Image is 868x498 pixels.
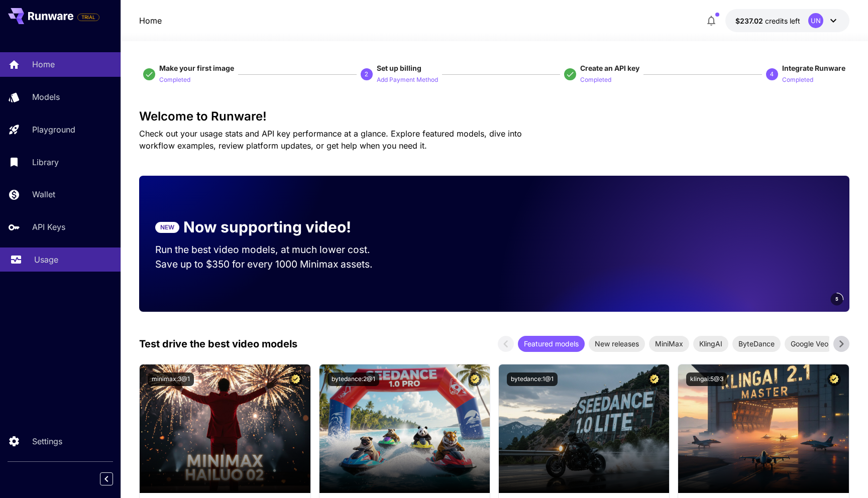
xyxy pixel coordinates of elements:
button: Completed [580,73,611,85]
div: $237.01941 [735,16,800,26]
p: Playground [32,123,75,136]
span: ByteDance [732,338,781,349]
h3: Welcome to Runware! [139,109,849,123]
p: Run the best video models, at much lower cost. [155,242,389,257]
span: Set up billing [377,64,421,72]
img: alt [140,364,310,493]
button: Completed [782,73,813,85]
p: Wallet [32,188,55,200]
a: Home [139,15,162,27]
button: Collapse sidebar [100,472,113,485]
p: Test drive the best video models [139,336,297,351]
span: Google Veo [785,338,834,349]
button: Completed [159,73,190,85]
img: alt [319,364,490,493]
div: KlingAI [693,336,728,352]
p: Completed [580,75,611,85]
div: MiniMax [649,336,689,352]
span: KlingAI [693,338,728,349]
span: MiniMax [649,338,689,349]
p: Now supporting video! [183,216,351,238]
button: bytedance:2@1 [328,372,379,386]
p: Home [32,58,55,70]
span: Featured models [518,338,585,349]
p: Completed [159,75,190,85]
img: alt [678,364,848,493]
button: Certified Model – Vetted for best performance and includes a commercial license. [289,372,302,386]
button: Certified Model – Vetted for best performance and includes a commercial license. [647,372,661,386]
p: Save up to $350 for every 1000 Minimax assets. [155,257,389,272]
span: Add your payment card to enable full platform functionality. [77,11,99,23]
nav: breadcrumb [139,15,162,27]
button: Add Payment Method [377,73,438,85]
span: 5 [835,295,838,303]
div: ByteDance [732,336,781,352]
button: Certified Model – Vetted for best performance and includes a commercial license. [827,372,841,386]
div: New releases [589,336,645,352]
p: API Keys [32,221,65,233]
p: Completed [782,75,813,85]
button: bytedance:1@1 [507,372,558,386]
span: Integrate Runware [782,64,845,72]
img: alt [499,364,669,493]
span: New releases [589,338,645,349]
span: TRIAL [78,14,99,21]
p: 4 [770,70,774,79]
span: $237.02 [735,17,765,25]
span: credits left [765,17,800,25]
p: NEW [160,223,174,232]
p: Library [32,156,59,168]
button: $237.01941UN [725,9,849,32]
div: Google Veo [785,336,834,352]
span: Make your first image [159,64,234,72]
p: 2 [365,70,368,79]
p: Usage [34,254,58,266]
p: Models [32,91,60,103]
p: Add Payment Method [377,75,438,85]
button: Certified Model – Vetted for best performance and includes a commercial license. [468,372,482,386]
div: UN [808,13,823,28]
p: Settings [32,435,62,447]
button: minimax:3@1 [148,372,194,386]
button: klingai:5@3 [686,372,727,386]
span: Create an API key [580,64,639,72]
div: Featured models [518,336,585,352]
div: Collapse sidebar [107,470,121,488]
span: Check out your usage stats and API key performance at a glance. Explore featured models, dive int... [139,129,522,151]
